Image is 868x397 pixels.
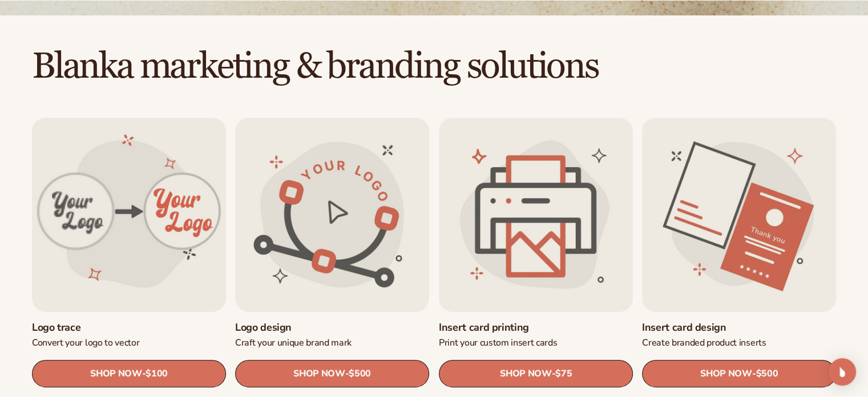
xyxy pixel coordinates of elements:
[293,368,345,379] span: SHOP NOW
[642,360,836,388] a: SHOP NOW- $500
[235,321,429,334] a: Logo design
[32,360,226,388] a: SHOP NOW- $100
[439,360,633,388] a: SHOP NOW- $75
[146,369,168,380] span: $100
[235,360,429,388] a: SHOP NOW- $500
[756,369,778,380] span: $500
[90,368,142,379] span: SHOP NOW
[32,321,226,334] a: Logo trace
[700,368,752,379] span: SHOP NOW
[829,358,856,386] div: Open Intercom Messenger
[500,368,551,379] span: SHOP NOW
[439,321,633,334] a: Insert card printing
[349,369,372,380] span: $500
[555,369,572,380] span: $75
[642,321,836,334] a: Insert card design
